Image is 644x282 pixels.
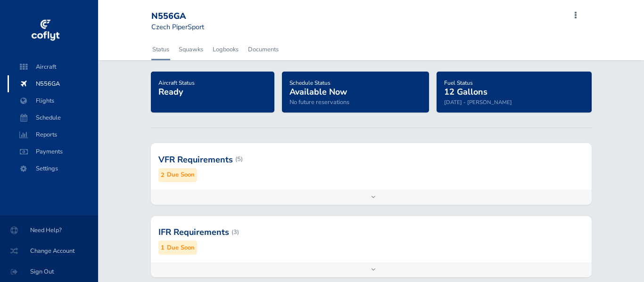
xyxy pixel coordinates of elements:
[151,22,204,32] small: Czech PiperSport
[212,39,239,60] a: Logbooks
[17,58,89,75] span: Aircraft
[167,243,195,253] small: Due Soon
[11,263,87,280] span: Sign Out
[444,86,487,97] span: 12 Gallons
[444,79,473,87] span: Fuel Status
[289,98,349,106] span: No future reservations
[17,160,89,177] span: Settings
[17,126,89,143] span: Reports
[289,79,330,87] span: Schedule Status
[30,16,61,45] img: coflyt logo
[17,143,89,160] span: Payments
[17,109,89,126] span: Schedule
[289,86,347,97] span: Available Now
[17,75,89,92] span: N556GA
[444,98,512,106] small: [DATE] - [PERSON_NAME]
[167,170,195,180] small: Due Soon
[11,242,87,259] span: Change Account
[289,76,347,98] a: Schedule StatusAvailable Now
[178,39,204,60] a: Squawks
[247,39,280,60] a: Documents
[158,86,183,97] span: Ready
[17,92,89,109] span: Flights
[151,39,170,60] a: Status
[11,222,87,239] span: Need Help?
[158,79,195,87] span: Aircraft Status
[151,11,219,22] div: N556GA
